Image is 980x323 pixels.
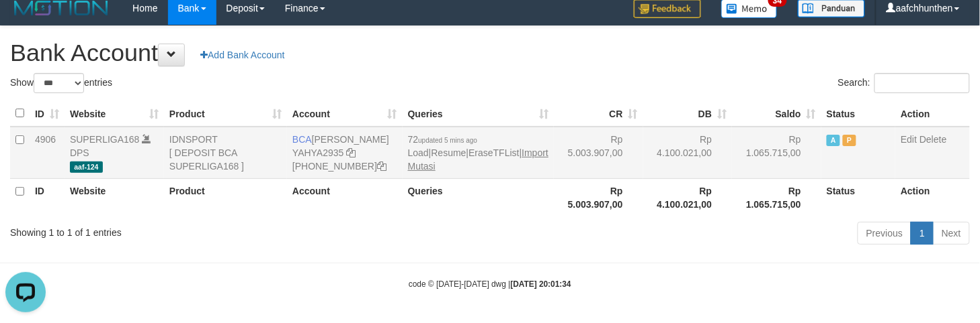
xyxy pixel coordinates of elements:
span: | | | [408,134,548,172]
a: EraseTFList [468,147,519,158]
td: Rp 4.100.021,00 [643,127,733,179]
th: DB: activate to sort column ascending [643,101,733,127]
td: 4906 [30,127,65,179]
button: Open LiveChat chat widget [5,5,46,46]
span: updated 5 mins ago [418,137,477,144]
th: CR: activate to sort column ascending [554,101,643,127]
th: Status [821,178,895,216]
a: Add Bank Account [192,44,293,66]
th: Queries [403,178,554,216]
a: Previous [858,222,911,245]
a: Edit [901,134,917,145]
th: Saldo: activate to sort column ascending [732,101,821,127]
th: Account: activate to sort column ascending [287,101,403,127]
strong: [DATE] 20:01:34 [511,279,571,289]
td: DPS [65,127,164,179]
a: Import Mutasi [408,147,548,172]
a: Load [408,147,429,158]
a: Delete [920,134,946,145]
small: code © [DATE]-[DATE] dwg | [409,279,571,289]
th: Rp 1.065.715,00 [732,178,821,216]
a: YAHYA2935 [292,147,344,158]
th: Product [164,178,287,216]
span: 72 [408,134,477,145]
span: aaf-124 [70,161,103,173]
th: Queries: activate to sort column ascending [403,101,554,127]
a: SUPERLIGA168 [70,134,140,145]
th: Action [895,178,970,216]
span: Paused [843,135,856,146]
td: IDNSPORT [ DEPOSIT BCA SUPERLIGA168 ] [164,127,287,179]
a: Next [933,222,970,245]
th: Product: activate to sort column ascending [164,101,287,127]
span: BCA [292,134,312,145]
h1: Bank Account [10,40,970,66]
th: ID: activate to sort column ascending [30,101,65,127]
td: [PERSON_NAME] [PHONE_NUMBER] [287,127,403,179]
span: Active [827,135,840,146]
th: Website [65,178,164,216]
th: Action [895,101,970,127]
th: ID [30,178,65,216]
div: Showing 1 to 1 of 1 entries [10,220,399,239]
th: Rp 4.100.021,00 [643,178,733,216]
label: Show entries [10,73,112,93]
td: Rp 5.003.907,00 [554,127,643,179]
a: Copy YAHYA2935 to clipboard [346,147,356,158]
label: Search: [838,73,970,93]
th: Account [287,178,403,216]
th: Rp 5.003.907,00 [554,178,643,216]
select: Showentries [34,73,84,93]
th: Status [821,101,895,127]
td: Rp 1.065.715,00 [732,127,821,179]
th: Website: activate to sort column ascending [65,101,164,127]
a: Copy 4062301272 to clipboard [377,161,386,172]
a: 1 [911,222,934,245]
a: Resume [432,147,466,158]
input: Search: [874,73,970,93]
